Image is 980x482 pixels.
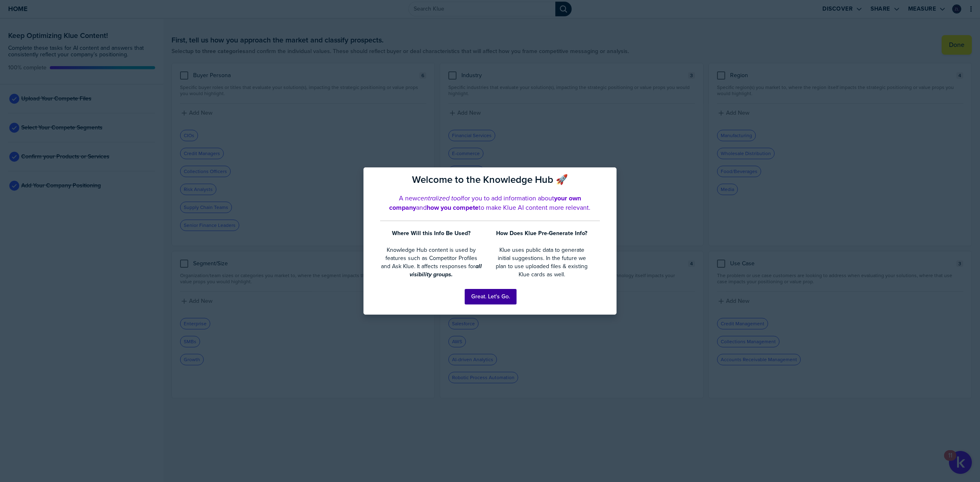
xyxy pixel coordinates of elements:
em: centralized tool [417,193,462,203]
button: Great. Let's Go. [465,289,517,304]
strong: how you compete [427,203,479,212]
button: Close [604,173,610,182]
span: and [416,203,427,212]
p: Klue uses public data to generate initial suggestions. In the future we plan to use uploaded file... [492,246,591,279]
h2: Welcome to the Knowledge Hub 🚀 [380,174,600,186]
span: Knowledge Hub content is used by features such as Competitor Profiles and Ask Klue. It affects re... [381,246,479,271]
span: A new [399,193,417,203]
span: for you to add information about [462,193,554,203]
strong: How Does Klue Pre-Generate Info? [496,229,587,238]
em: all visibility groups. [410,262,483,279]
strong: Where Will this Info Be Used? [392,229,470,238]
span: to make Klue AI content more relevant. [479,203,590,212]
strong: your own company [389,193,583,212]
